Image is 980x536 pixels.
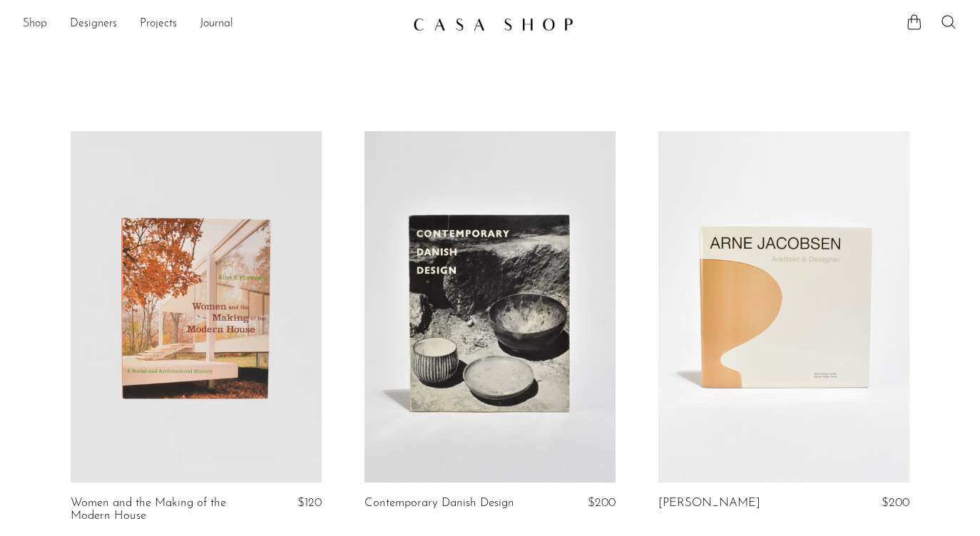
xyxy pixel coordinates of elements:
[658,497,760,510] a: [PERSON_NAME]
[23,15,47,33] a: Shop
[588,497,616,509] span: $200
[364,497,514,510] a: Contemporary Danish Design
[140,15,177,33] a: Projects
[23,12,402,36] nav: Desktop navigation
[23,12,402,36] ul: NEW HEADER MENU
[882,497,909,509] span: $200
[297,497,322,509] span: $120
[71,497,238,523] a: Women and the Making of the Modern House
[70,15,117,33] a: Designers
[200,15,233,33] a: Journal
